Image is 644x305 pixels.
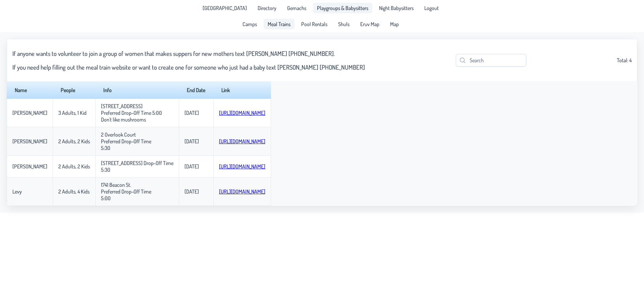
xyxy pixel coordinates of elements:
[420,3,443,13] li: Logout
[179,81,213,99] th: End Date
[58,138,90,145] p-celleditor: 2 Adults, 2 Kids
[199,3,251,13] a: [GEOGRAPHIC_DATA]
[101,181,151,202] p-celleditor: 1741 Beacon St. Preferred Drop-Off Time 5:00
[58,163,90,170] p-celleditor: 2 Adults, 2 Kids
[338,21,350,27] span: Shuls
[268,21,290,27] span: Meal Trains
[317,5,368,11] span: Playgroups & Babysitters
[101,103,162,123] p-celleditor: [STREET_ADDRESS] Preferred Drop-Off Time 5:00 Don't like mushrooms
[12,163,47,170] p-celleditor: [PERSON_NAME]
[219,138,265,145] a: [URL][DOMAIN_NAME]
[7,81,53,99] th: Name
[12,43,632,77] div: Total: 4
[313,3,372,13] a: Playgroups & Babysitters
[386,19,403,29] a: Map
[53,81,95,99] th: People
[101,131,151,151] p-celleditor: 2 Overlook Court Preferred Drop-Off Time 5:30
[360,21,379,27] span: Eruv Map
[95,81,179,99] th: Info
[219,163,265,170] a: [URL][DOMAIN_NAME]
[101,160,173,173] p-celleditor: [STREET_ADDRESS] Drop-Off Time 5:30
[297,19,331,29] a: Pool Rentals
[219,188,265,195] a: [URL][DOMAIN_NAME]
[243,21,257,27] span: Camps
[264,19,294,29] a: Meal Trains
[184,109,199,116] p-celleditor: [DATE]
[301,21,327,27] span: Pool Rentals
[12,63,365,71] h3: If you need help filling out the meal train website or want to create one for someone who just ha...
[283,3,310,13] a: Gemachs
[203,5,247,11] span: [GEOGRAPHIC_DATA]
[58,109,87,116] p-celleditor: 3 Adults, 1 Kid
[12,50,365,57] h3: If anyone wants to volunteer to join a group of women that makes suppers for new mothers text [PE...
[219,109,265,116] a: [URL][DOMAIN_NAME]
[287,5,306,11] span: Gemachs
[375,3,418,13] a: Night Babysitters
[12,109,47,116] p-celleditor: [PERSON_NAME]
[238,19,261,29] a: Camps
[184,138,199,145] p-celleditor: [DATE]
[456,54,526,67] input: Search
[12,138,47,145] p-celleditor: [PERSON_NAME]
[184,163,199,170] p-celleditor: [DATE]
[356,19,383,29] a: Eruv Map
[334,19,354,29] a: Shuls
[379,5,414,11] span: Night Babysitters
[213,81,271,99] th: Link
[199,3,251,13] li: Pine Lake Park
[390,21,399,27] span: Map
[58,188,90,195] p-celleditor: 2 Adults, 4 Kids
[12,188,22,195] p-celleditor: Levy
[184,188,199,195] p-celleditor: [DATE]
[424,5,439,11] span: Logout
[254,3,280,13] a: Directory
[258,5,276,11] span: Directory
